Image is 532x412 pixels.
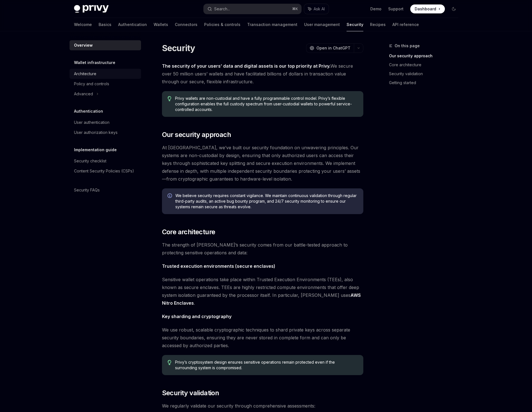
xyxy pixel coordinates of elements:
svg: Tip [168,360,171,365]
span: Privy’s cryptosystem design ensures sensitive operations remain protected even if the surrounding... [175,359,357,371]
button: Open in ChatGPT [306,43,354,53]
h1: Security [162,43,195,53]
svg: Info [168,193,173,199]
span: Sensitive wallet operations take place within Trusted Execution Environments (TEEs), also known a... [162,276,363,307]
a: Support [388,6,404,12]
img: dark logo [74,5,109,13]
a: API reference [392,18,419,31]
a: Demo [370,6,381,12]
div: User authentication [74,119,109,126]
span: Our security approach [162,130,231,139]
svg: Tip [168,96,171,101]
span: Open in ChatGPT [316,45,350,51]
div: Security FAQs [74,187,100,193]
div: User authorization keys [74,129,118,136]
span: On this page [395,42,420,49]
h5: Wallet infrastructure [74,59,115,66]
span: Ask AI [314,6,325,12]
a: Security [347,18,363,31]
strong: The security of your users’ data and digital assets is our top priority at Privy. [162,63,330,69]
a: Connectors [175,18,197,31]
a: Policies & controls [204,18,240,31]
span: We believe security requires constant vigilance. We maintain continuous validation through regula... [175,193,358,210]
a: User management [304,18,340,31]
a: Basics [99,18,111,31]
span: ⌘ K [292,7,298,11]
a: Authentication [118,18,147,31]
div: Advanced [74,91,93,97]
span: Privy wallets are non-custodial and have a fully programmable control model. Privy’s flexible con... [175,96,357,112]
span: Core architecture [162,228,215,236]
a: Wallets [154,18,168,31]
span: Dashboard [415,6,436,12]
button: Ask AI [304,4,329,14]
div: Architecture [74,70,96,77]
div: Overview [74,42,93,49]
a: Overview [70,40,141,50]
a: User authentication [70,117,141,127]
div: Security checklist [74,158,106,164]
a: Getting started [389,78,463,87]
a: Our security approach [389,51,463,60]
a: Security FAQs [70,185,141,195]
a: Security validation [389,69,463,78]
a: Core architecture [389,60,463,69]
h5: Authentication [74,108,103,115]
strong: Trusted execution environments (secure enclaves) [162,263,275,269]
a: Policy and controls [70,79,141,89]
span: Security validation [162,389,219,397]
button: Search...⌘K [204,4,301,14]
button: Toggle dark mode [449,4,458,13]
h5: Implementation guide [74,146,117,153]
div: Policy and controls [74,80,109,87]
a: Security checklist [70,156,141,166]
a: Dashboard [410,4,445,13]
a: Content Security Policies (CSPs) [70,166,141,176]
a: Recipes [370,18,386,31]
a: Welcome [74,18,92,31]
span: We secure over 50 million users’ wallets and have facilitated billions of dollars in transaction ... [162,62,363,86]
span: We use robust, scalable cryptographic techniques to shard private keys across separate security b... [162,326,363,349]
strong: Key sharding and cryptography [162,314,232,319]
span: At [GEOGRAPHIC_DATA], we’ve built our security foundation on unwavering principles. Our systems a... [162,144,363,183]
div: Search... [214,6,230,12]
a: Transaction management [247,18,297,31]
a: User authorization keys [70,127,141,138]
a: Architecture [70,69,141,79]
span: We regularly validate our security through comprehensive assessments: [162,402,363,410]
div: Content Security Policies (CSPs) [74,168,134,174]
span: The strength of [PERSON_NAME]’s security comes from our battle-tested approach to protecting sens... [162,241,363,257]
